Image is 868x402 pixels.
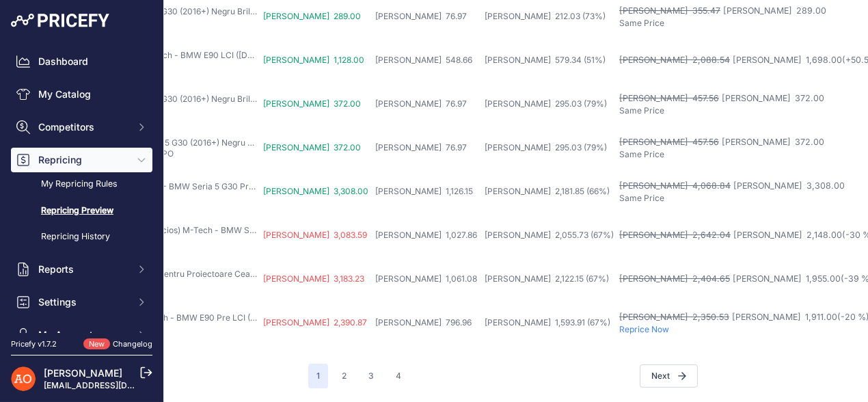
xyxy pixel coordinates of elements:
div: [PERSON_NAME] 2,642.04 [619,229,731,242]
span: [PERSON_NAME] 3,308.00 [733,180,845,191]
span: [PERSON_NAME] 372.00 [722,137,824,147]
span: Repricing [38,153,128,167]
a: [PERSON_NAME] [44,367,122,379]
a: My Repricing Rules [11,172,152,196]
span: [PERSON_NAME] 796.96 [375,317,472,327]
button: Next [640,364,698,388]
a: My Catalog [11,82,152,107]
span: [PERSON_NAME] 3,083.59 [263,230,367,240]
a: [EMAIL_ADDRESS][DOMAIN_NAME] [44,380,187,390]
span: [PERSON_NAME] 1,128.00 [263,55,364,65]
button: Competitors [11,115,152,139]
span: [PERSON_NAME] 295.03 (79%) [485,98,607,109]
button: Settings [11,290,152,314]
span: 1 [308,364,328,388]
span: [PERSON_NAME] 372.00 [722,93,824,103]
button: Go to page 2 [334,364,355,388]
div: [PERSON_NAME] 2,350.53 [619,311,729,324]
span: [PERSON_NAME] 3,183.23 [263,273,364,284]
span: [PERSON_NAME] 1,027.86 [375,230,477,240]
span: [PERSON_NAME] 76.97 [375,98,467,109]
div: [PERSON_NAME] 457.56 [619,92,719,105]
div: [PERSON_NAME] 457.56 [619,136,719,149]
a: Kit Exterior Complet M-Tech - BMW E90 Pre LCI ([DATE]-[DATE]) [58,312,310,323]
button: My Account [11,323,152,347]
span: [PERSON_NAME] 212.03 (73%) [485,11,606,21]
span: [PERSON_NAME] 1,061.08 [375,273,477,284]
span: [PERSON_NAME] 1,126.15 [375,186,473,196]
span: My Account [38,328,128,342]
span: [PERSON_NAME] 3,308.00 [263,186,368,196]
span: Competitors [38,120,128,134]
a: Dashboard [11,49,152,74]
a: Kit Exterior aspect M5 F90 - BMW Seria 5 G30 Pre LCI ([DATE]-[DATE]) [58,181,334,191]
span: [PERSON_NAME] 76.97 [375,142,467,152]
a: Repricing History [11,225,152,249]
span: Settings [38,295,128,309]
span: [PERSON_NAME] 2,390.87 [263,317,367,327]
div: [PERSON_NAME] 2,404.65 [619,273,730,286]
button: Go to page 3 [360,364,382,388]
button: Reports [11,257,152,282]
span: New [83,338,110,350]
span: [PERSON_NAME] 289.00 [723,5,826,16]
a: Spoiler Hibrid - BMW Seria 5 G30 (2016+) Negru Brillant [58,137,275,148]
div: Pricefy v1.7.2 [11,338,57,350]
span: [PERSON_NAME] 2,055.73 (67%) [485,230,614,240]
div: [PERSON_NAME] 355.47 [619,5,720,18]
span: [PERSON_NAME] 289.00 [263,11,361,21]
a: Kit Exterior M5 (Decupaje pentru Proiectoare Ceață) - BMW Seria 5 F10 Pre LCI [58,269,366,279]
a: Changelog [113,339,152,349]
a: Kit Exterior Aero (Negru Lucios) M-Tech - BMW Seria 1 F40 [58,225,288,235]
span: [PERSON_NAME] 372.00 [263,98,361,109]
span: [PERSON_NAME] 295.03 (79%) [485,142,607,152]
span: Reports [38,263,128,276]
span: [PERSON_NAME] 2,181.85 (66%) [485,186,610,196]
button: Repricing [11,148,152,172]
span: [PERSON_NAME] 548.66 [375,55,472,65]
span: [PERSON_NAME] 76.97 [375,11,467,21]
span: [PERSON_NAME] 1,593.91 (67%) [485,317,610,327]
a: Repricing Preview [11,199,152,223]
div: [PERSON_NAME] 4,068.84 [619,180,731,193]
span: [PERSON_NAME] 2,122.15 (67%) [485,273,609,284]
span: [PERSON_NAME] 579.34 (51%) [485,55,606,65]
button: Go to page 4 [388,364,409,388]
img: Pricefy Logo [11,14,109,27]
span: [PERSON_NAME] 372.00 [263,142,361,152]
a: Kit Bara Fata cu Grila M-Tech - BMW E90 LCI ([DATE]-[DATE]) [58,50,299,60]
div: [PERSON_NAME] 2,088.54 [619,54,730,67]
